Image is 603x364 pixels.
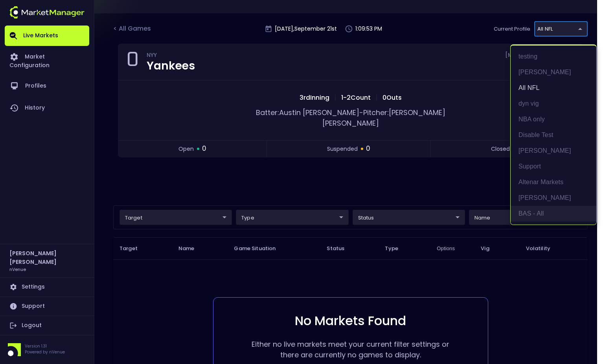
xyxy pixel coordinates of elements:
li: All NFL [511,80,596,96]
li: [PERSON_NAME] [511,190,596,206]
li: Support [511,159,596,174]
li: [PERSON_NAME] [511,143,596,159]
li: dyn vig [511,96,596,112]
ul: target [511,46,596,225]
li: BAS - All [511,206,596,221]
li: NBA only [511,112,596,127]
li: Disable Test [511,127,596,143]
li: [PERSON_NAME] [511,64,596,80]
li: Altenar Markets [511,174,596,190]
li: testing [511,49,596,64]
